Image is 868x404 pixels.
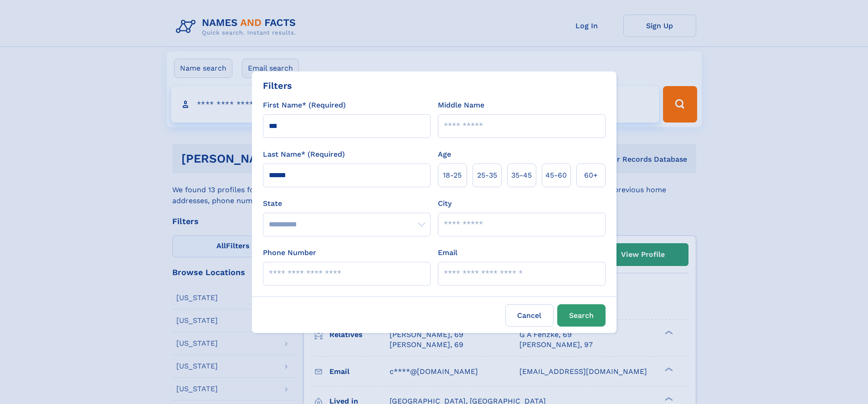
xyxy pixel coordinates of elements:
label: Last Name* (Required) [263,149,345,160]
button: Search [557,304,606,327]
span: 45‑60 [545,170,567,181]
label: Middle Name [438,100,484,111]
span: 60+ [584,170,598,181]
span: 35‑45 [511,170,532,181]
div: Filters [263,79,292,92]
span: 18‑25 [443,170,462,181]
label: State [263,198,431,209]
label: Phone Number [263,247,316,258]
span: 25‑35 [477,170,497,181]
label: Cancel [505,304,554,327]
label: City [438,198,452,209]
label: Email [438,247,457,258]
label: Age [438,149,451,160]
label: First Name* (Required) [263,100,346,111]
